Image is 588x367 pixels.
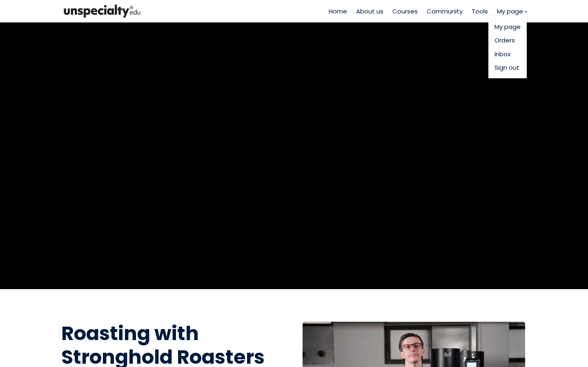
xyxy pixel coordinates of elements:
a: About us [356,7,383,16]
span: My page [497,7,523,16]
a: Home [329,7,347,16]
a: My page [497,7,527,16]
img: bc390a18feecddb333977e298b3a00a1.png [61,3,143,20]
a: Inbox [494,49,521,59]
a: My page [494,22,521,31]
a: Courses [392,7,418,16]
a: Orders [494,35,521,45]
a: Tools [472,7,488,16]
a: Sign out [494,63,521,72]
a: Community [427,7,463,16]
